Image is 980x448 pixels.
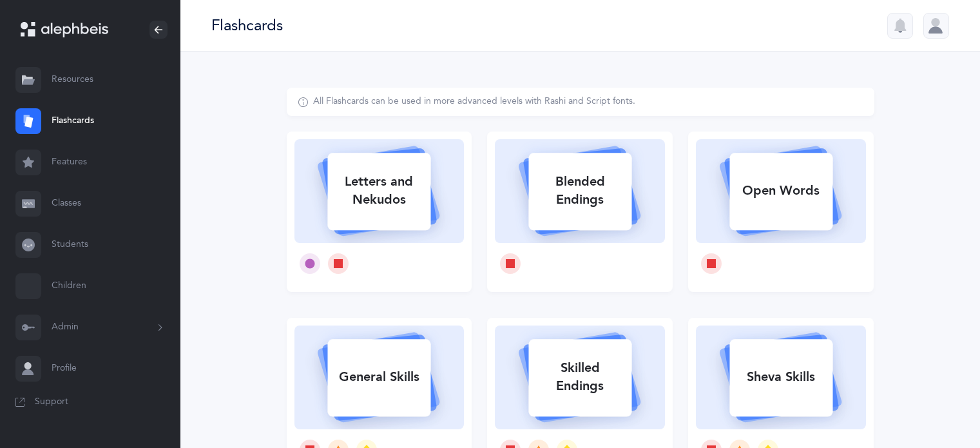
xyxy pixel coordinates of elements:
div: Blended Endings [528,165,631,217]
div: Flashcards [211,15,283,36]
div: Sheva Skills [729,360,832,394]
div: General Skills [327,360,430,394]
div: All Flashcards can be used in more advanced levels with Rashi and Script fonts. [313,95,635,108]
div: Skilled Endings [528,351,631,403]
div: Open Words [729,174,832,208]
span: Support [35,396,68,409]
div: Letters and Nekudos [327,165,430,217]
